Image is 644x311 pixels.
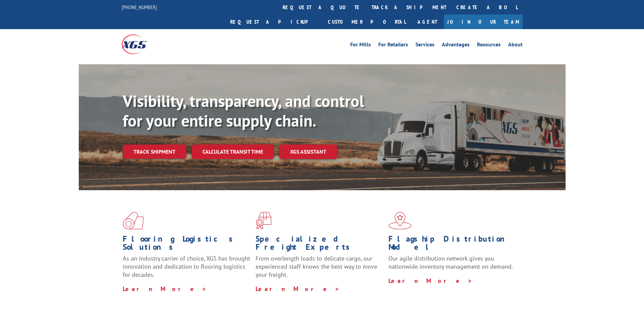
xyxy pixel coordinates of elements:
a: Calculate transit time [192,145,274,159]
a: XGS ASSISTANT [279,145,337,159]
a: For Mills [350,42,371,49]
a: Learn More > [256,285,340,293]
a: Advantages [442,42,470,49]
a: Services [415,42,434,49]
img: xgs-icon-flagship-distribution-model-red [388,212,412,229]
p: From overlength loads to delicate cargo, our experienced staff knows the best way to move your fr... [256,254,383,285]
a: Customer Portal [323,15,411,29]
a: Learn More > [388,277,473,285]
img: xgs-icon-total-supply-chain-intelligence-red [123,212,144,229]
a: [PHONE_NUMBER] [122,4,157,10]
a: Join Our Team [444,15,523,29]
b: Visibility, transparency, and control for your entire supply chain. [123,90,364,131]
h1: Flooring Logistics Solutions [123,235,251,254]
h1: Flagship Distribution Model [388,235,516,254]
a: Request a pickup [225,15,323,29]
h1: Specialized Freight Experts [256,235,383,254]
span: As an industry carrier of choice, XGS has brought innovation and dedication to flooring logistics... [123,254,250,279]
a: Resources [477,42,501,49]
a: For Retailers [378,42,408,49]
a: Track shipment [123,145,186,159]
span: Our agile distribution network gives you nationwide inventory management on demand. [388,254,513,270]
img: xgs-icon-focused-on-flooring-red [256,212,271,229]
a: Agent [411,15,444,29]
a: About [508,42,523,49]
a: Learn More > [123,285,207,293]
